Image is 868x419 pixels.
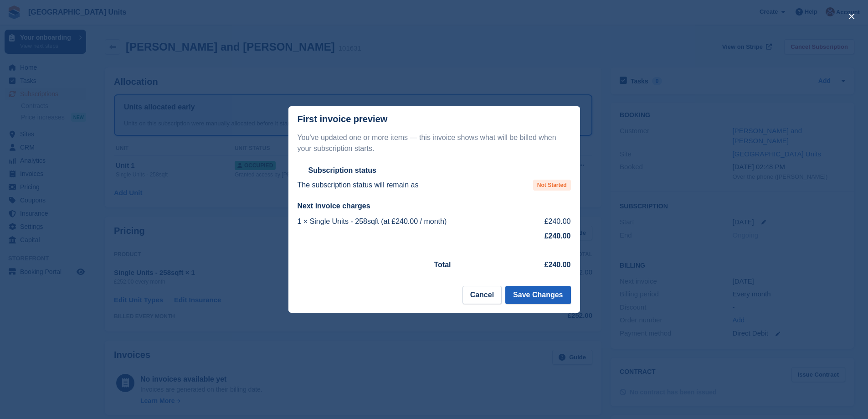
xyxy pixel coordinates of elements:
h2: Next invoice charges [298,202,571,211]
h2: Subscription status [308,166,376,175]
p: First invoice preview [298,114,388,124]
td: 1 × Single Units - 258sqft (at £240.00 / month) [298,214,530,229]
td: £240.00 [529,214,570,229]
p: You've updated one or more items — this invoice shows what will be billed when your subscription ... [298,132,571,154]
button: close [844,9,859,24]
button: Save Changes [505,286,570,304]
strong: £240.00 [544,232,571,240]
button: Cancel [462,286,502,304]
span: Not Started [533,180,571,191]
strong: Total [434,261,451,269]
p: The subscription status will remain as [298,180,419,191]
strong: £240.00 [544,261,571,269]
